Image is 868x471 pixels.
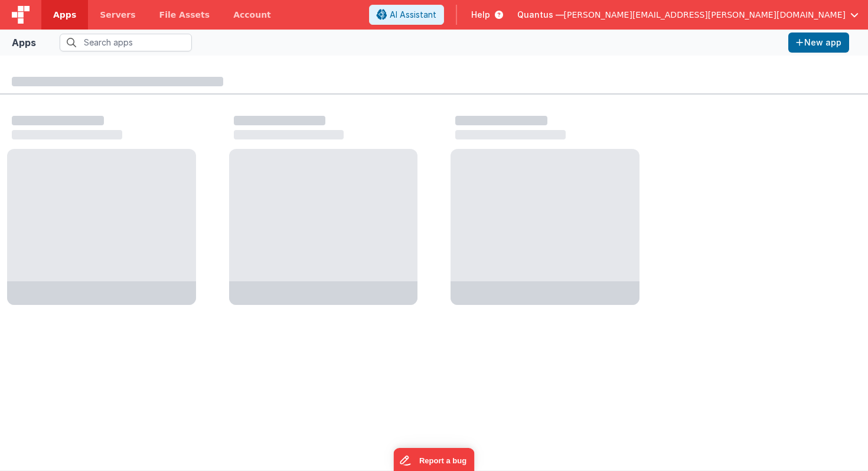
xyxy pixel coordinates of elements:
[53,9,76,21] span: Apps
[390,9,436,21] span: AI Assistant
[564,9,846,21] span: [PERSON_NAME][EMAIL_ADDRESS][PERSON_NAME][DOMAIN_NAME]
[159,9,210,21] span: File Assets
[517,9,859,21] button: Quantus — [PERSON_NAME][EMAIL_ADDRESS][PERSON_NAME][DOMAIN_NAME]
[788,33,849,53] button: New app
[100,9,135,21] span: Servers
[517,9,564,21] span: Quantus —
[60,34,192,51] input: Search apps
[369,5,444,25] button: AI Assistant
[12,35,36,50] div: Apps
[471,9,490,21] span: Help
